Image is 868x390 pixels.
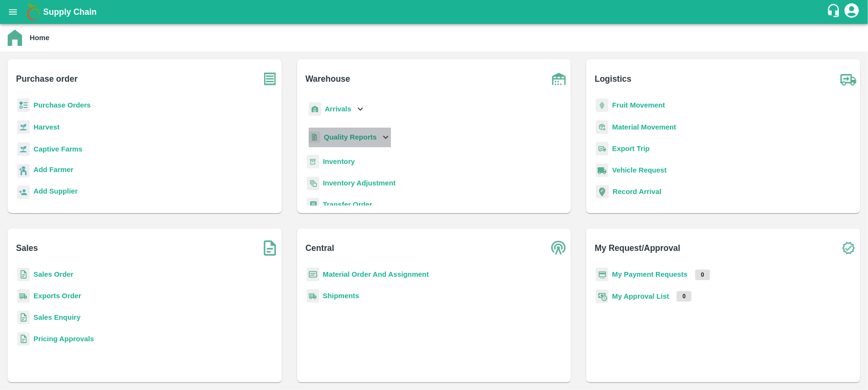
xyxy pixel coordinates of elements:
img: sales [17,332,30,346]
b: Central [305,241,334,255]
a: Sales Enquiry [33,314,80,321]
img: purchase [258,67,282,91]
button: open drawer [2,1,24,23]
img: supplier [17,185,30,199]
a: Add Supplier [33,186,78,199]
img: fruit [596,98,608,112]
a: My Approval List [612,292,669,300]
img: truck [836,67,860,91]
p: 0 [677,291,691,302]
a: Material Movement [612,123,676,131]
div: Quality Reports [307,128,391,147]
a: Add Farmer [33,164,73,177]
a: My Payment Requests [612,271,688,278]
p: 0 [695,270,710,280]
img: logo [24,2,43,22]
a: Export Trip [612,145,649,152]
b: Home [30,34,49,42]
img: check [836,236,860,260]
b: My Request/Approval [595,241,680,255]
img: farmer [17,164,30,178]
img: payment [596,268,608,282]
b: Add Supplier [33,187,78,195]
img: warehouse [547,67,571,91]
a: Record Arrival [612,188,661,195]
a: Material Order And Assignment [323,271,429,278]
img: recordArrival [596,185,609,198]
img: delivery [596,142,608,156]
b: Sales [16,241,38,255]
a: Vehicle Request [612,166,667,174]
img: qualityReport [309,131,320,143]
img: centralMaterial [307,268,319,282]
a: Shipments [323,292,359,300]
img: home [8,30,22,46]
a: Fruit Movement [612,101,665,109]
b: Quality Reports [324,133,377,141]
div: Arrivals [307,98,366,120]
a: Supply Chain [43,5,826,19]
img: approval [596,289,608,303]
img: harvest [17,142,30,156]
b: Logistics [595,72,632,86]
img: soSales [258,236,282,260]
img: harvest [17,120,30,134]
img: whTransfer [307,198,319,212]
a: Exports Order [33,292,81,300]
img: shipments [307,289,319,303]
img: whInventory [307,155,319,169]
b: Warehouse [305,72,350,86]
img: reciept [17,98,30,112]
img: inventory [307,176,319,190]
a: Transfer Order [323,201,372,208]
b: Purchase order [16,72,78,86]
a: Harvest [33,123,59,131]
img: shipments [17,289,30,303]
a: Captive Farms [33,145,82,153]
img: sales [17,311,30,325]
a: Sales Order [33,271,73,278]
img: central [547,236,571,260]
a: Inventory [323,158,355,165]
img: whArrival [309,102,321,116]
b: Arrivals [325,105,351,113]
img: material [596,120,608,134]
div: account of current user [843,2,860,22]
div: customer-support [826,3,843,21]
a: Inventory Adjustment [323,179,396,187]
b: Supply Chain [43,7,97,17]
b: Add Farmer [33,166,73,173]
a: Pricing Approvals [33,335,94,343]
img: sales [17,268,30,282]
img: vehicle [596,163,608,177]
a: Purchase Orders [33,101,91,109]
